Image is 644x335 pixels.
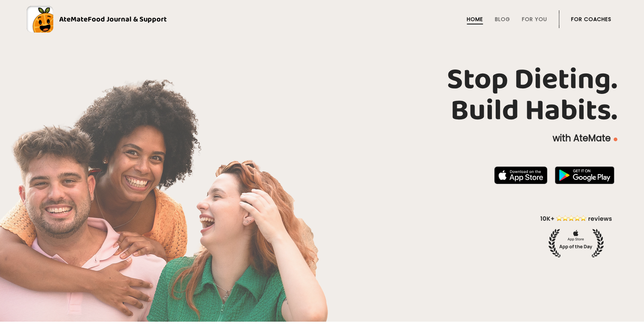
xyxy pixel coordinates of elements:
[467,16,483,22] a: Home
[522,16,547,22] a: For You
[27,132,617,144] p: with AteMate
[88,13,167,25] span: Food Journal & Support
[555,166,614,184] img: badge-download-google.png
[495,16,510,22] a: Blog
[53,13,167,25] div: AteMate
[494,166,547,184] img: badge-download-apple.svg
[27,6,617,33] a: AteMateFood Journal & Support
[571,16,611,22] a: For Coaches
[27,64,617,126] h1: Stop Dieting. Build Habits.
[535,214,617,257] img: home-hero-appoftheday.png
